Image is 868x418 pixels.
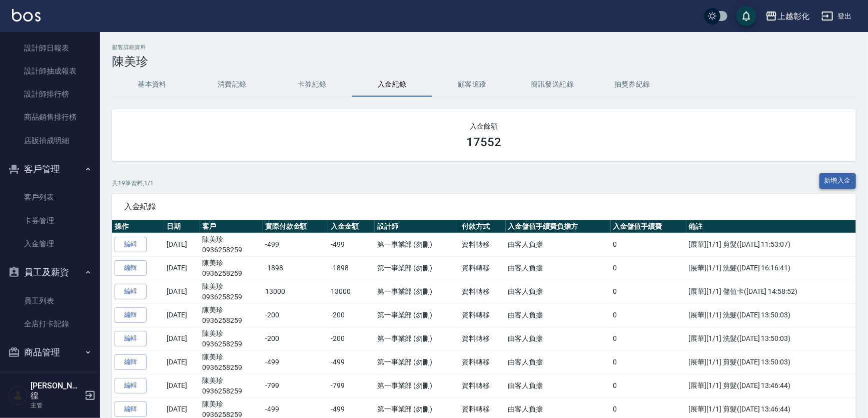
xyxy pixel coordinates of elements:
[263,303,329,327] td: -200
[202,339,260,349] p: 0936258259
[115,331,147,346] a: 編輯
[328,350,374,374] td: -499
[328,220,374,233] th: 入金金額
[4,186,96,209] a: 客戶列表
[200,327,263,350] td: 陳美珍
[112,73,192,97] button: 基本資料
[263,374,329,397] td: -799
[459,350,505,374] td: 資料轉移
[202,245,260,255] p: 0936258259
[506,327,611,350] td: 由客人負擔
[777,10,809,23] div: 上越彰化
[263,280,329,303] td: 13000
[4,129,96,152] a: 店販抽成明細
[686,327,856,350] td: [展華][1/1] 洗髮([DATE] 13:50:03)
[202,292,260,302] p: 0936258259
[272,73,352,97] button: 卡券紀錄
[164,350,200,374] td: [DATE]
[4,289,96,312] a: 員工列表
[611,256,686,280] td: 0
[467,135,502,149] h3: 17552
[506,350,611,374] td: 由客人負擔
[200,280,263,303] td: 陳美珍
[263,256,329,280] td: -1898
[112,55,856,69] h3: 陳美珍
[12,9,41,22] img: Logo
[686,303,856,327] td: [展華][1/1] 洗髮([DATE] 13:50:03)
[686,374,856,397] td: [展華][1/1] 剪髮([DATE] 13:46:44)
[686,220,856,233] th: 備註
[115,284,147,299] a: 編輯
[459,256,505,280] td: 資料轉移
[375,220,459,233] th: 設計師
[611,327,686,350] td: 0
[459,303,505,327] td: 資料轉移
[4,339,96,365] button: 商品管理
[817,7,856,26] button: 登出
[506,303,611,327] td: 由客人負擔
[611,280,686,303] td: 0
[328,303,374,327] td: -200
[4,259,96,285] button: 員工及薪資
[202,362,260,373] p: 0936258259
[512,73,592,97] button: 簡訊發送紀錄
[375,233,459,256] td: 第一事業部 (勿刪)
[686,233,856,256] td: [展華][1/1] 剪髮([DATE] 11:53:07)
[124,121,844,131] h2: 入金餘額
[200,220,263,233] th: 客戶
[115,401,147,417] a: 編輯
[200,233,263,256] td: 陳美珍
[4,209,96,232] a: 卡券管理
[761,6,813,27] button: 上越彰化
[686,280,856,303] td: [展華][1/1] 儲值卡([DATE] 14:58:52)
[112,220,164,233] th: 操作
[115,260,147,276] a: 編輯
[112,179,154,188] p: 共 19 筆資料, 1 / 1
[328,256,374,280] td: -1898
[124,202,844,212] span: 入金紀錄
[352,73,432,97] button: 入金紀錄
[459,220,505,233] th: 付款方式
[164,303,200,327] td: [DATE]
[164,233,200,256] td: [DATE]
[375,256,459,280] td: 第一事業部 (勿刪)
[375,374,459,397] td: 第一事業部 (勿刪)
[328,374,374,397] td: -799
[202,315,260,326] p: 0936258259
[459,280,505,303] td: 資料轉移
[164,280,200,303] td: [DATE]
[506,374,611,397] td: 由客人負擔
[115,237,147,252] a: 編輯
[375,303,459,327] td: 第一事業部 (勿刪)
[611,374,686,397] td: 0
[4,83,96,106] a: 設計師排行榜
[4,156,96,182] button: 客戶管理
[112,44,856,51] h2: 顧客詳細資料
[202,268,260,279] p: 0936258259
[164,374,200,397] td: [DATE]
[4,312,96,335] a: 全店打卡記錄
[200,256,263,280] td: 陳美珍
[4,106,96,129] a: 商品銷售排行榜
[31,381,82,401] h5: [PERSON_NAME]徨
[328,327,374,350] td: -200
[164,256,200,280] td: [DATE]
[263,220,329,233] th: 實際付款金額
[200,303,263,327] td: 陳美珍
[263,350,329,374] td: -499
[506,220,611,233] th: 入金儲值手續費負擔方
[611,220,686,233] th: 入金儲值手續費
[432,73,512,97] button: 顧客追蹤
[459,327,505,350] td: 資料轉移
[115,354,147,370] a: 編輯
[328,280,374,303] td: 13000
[611,350,686,374] td: 0
[192,73,272,97] button: 消費記錄
[263,327,329,350] td: -200
[164,327,200,350] td: [DATE]
[611,233,686,256] td: 0
[328,233,374,256] td: -499
[4,232,96,255] a: 入金管理
[506,280,611,303] td: 由客人負擔
[4,365,96,391] button: 資料設定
